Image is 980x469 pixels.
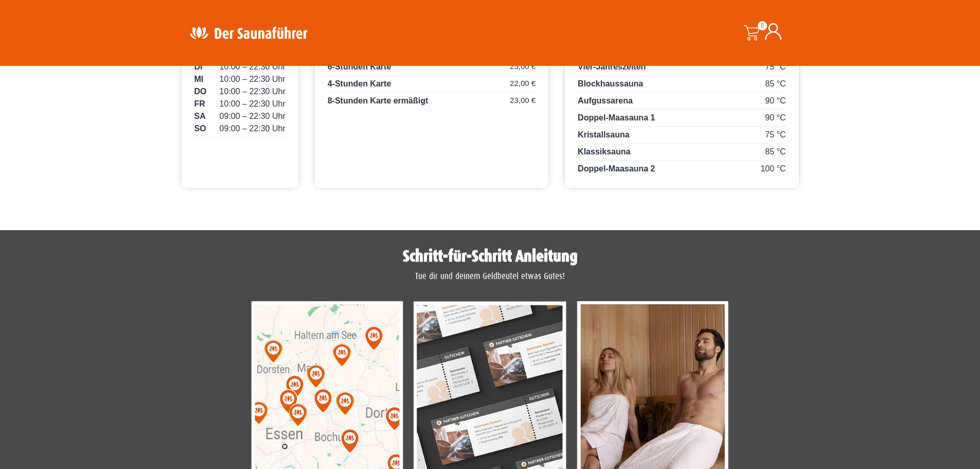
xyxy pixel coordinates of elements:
[194,73,204,85] span: MI
[328,61,536,76] p: 6-Stunden Karte
[220,123,286,135] span: 09:00 – 22:30 Uhr
[578,147,630,156] span: Klassiksauna
[578,113,655,122] span: Doppel-Maasauna 1
[578,96,633,105] span: Aufgussarena
[765,61,786,73] span: 75 °C
[220,98,286,110] span: 10:00 – 22:30 Uhr
[510,78,536,90] span: 22,00 €
[328,95,536,107] p: 8-Stunden Karte ermäßigt
[765,78,786,90] span: 85 °C
[510,95,536,107] span: 23,00 €
[578,130,629,139] span: Kristallsauna
[194,110,206,123] span: SA
[194,98,205,110] span: FR
[758,21,767,30] span: 0
[220,85,286,98] span: 10:00 – 22:30 Uhr
[194,123,206,135] span: SO
[194,61,203,73] span: DI
[578,62,646,71] span: Vier-Jahreszeiten
[194,85,207,98] span: DO
[760,163,786,175] span: 100 °C
[578,79,643,88] span: Blockhaussauna
[220,61,286,73] span: 10:00 – 22:30 Uhr
[510,61,536,73] span: 25,00 €
[578,164,655,173] span: Doppel-Maasauna 2
[765,129,786,141] span: 75 °C
[765,146,786,158] span: 85 °C
[765,95,786,107] span: 90 °C
[765,112,786,124] span: 90 °C
[220,110,286,123] span: 09:00 – 22:30 Uhr
[187,270,794,283] p: Tue dir und deinem Geldbeutel etwas Gutes!
[220,73,286,85] span: 10:00 – 22:30 Uhr
[328,78,536,93] p: 4-Stunden Karte
[187,248,794,265] h1: Schritt-für-Schritt Anleitung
